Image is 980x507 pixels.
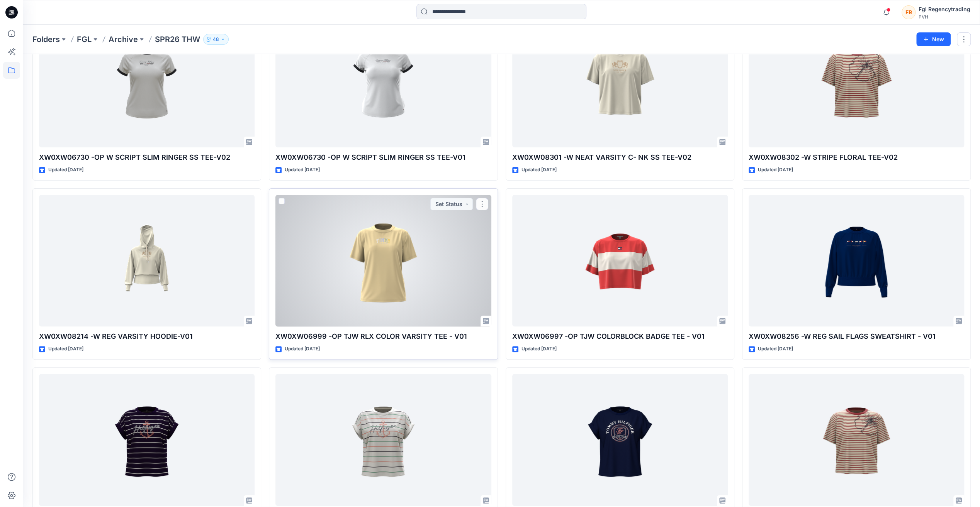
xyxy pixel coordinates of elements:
p: Updated [DATE] [758,166,793,174]
p: Updated [DATE] [48,345,83,353]
p: 48 [213,35,219,44]
a: XW0XW06999 -OP TJW RLX COLOR VARSITY TEE - V01 [275,195,491,326]
p: XW0XW06730 -OP W SCRIPT SLIM RINGER SS TEE-V02 [39,152,255,163]
p: XW0XW08256 -W REG SAIL FLAGS SWEATSHIRT - V01 [749,331,964,342]
p: XW0XW08301 -W NEAT VARSITY C- NK SS TEE-V02 [512,152,728,163]
a: Archive [109,34,138,45]
a: Folders [32,34,60,45]
p: XW0XW06730 -OP W SCRIPT SLIM RINGER SS TEE-V01 [275,152,491,163]
div: Fgl Regencytrading [919,5,970,14]
p: Updated [DATE] [285,345,320,353]
button: New [916,32,951,46]
a: XW0XW08302 -W STRIPE FLORAL TEE-V02 [749,16,964,147]
p: SPR26 THW [155,34,200,45]
a: XW0XW08296 - W MAYA MULTI STRIPE DOLMAN TEE - V01 [275,374,491,505]
button: 48 [203,34,229,45]
div: FR [902,5,915,19]
p: Updated [DATE] [758,345,793,353]
a: XW0XW06997 -OP TJW COLORBLOCK BADGE TEE - V01 [512,195,728,326]
a: XW0XW08301 -W NEAT VARSITY C- NK SS TEE-V02 [512,16,728,147]
p: XW0XW08214 -W REG VARSITY HOODIE-V01 [39,331,255,342]
p: XW0XW08302 -W STRIPE FLORAL TEE-V02 [749,152,964,163]
p: Updated [DATE] [48,166,83,174]
p: Updated [DATE] [521,345,557,353]
p: XW0XW06999 -OP TJW RLX COLOR VARSITY TEE - V01 [275,331,491,342]
a: XW0XW08214 -W REG VARSITY HOODIE-V01 [39,195,255,326]
a: XW0XW08294 - W TARA DOLMAN TEE - V01 [512,374,728,505]
p: Updated [DATE] [521,166,557,174]
div: PVH [919,14,970,20]
a: XW0XW08256 -W REG SAIL FLAGS SWEATSHIRT - V01 [749,195,964,326]
a: XW0XW08295 - W MAYA STRIPE DOLMAN TEE - V01 [39,374,255,505]
a: XW0XW08302 -W STRIPE FLORAL TEE-V01 [749,374,964,505]
p: Updated [DATE] [285,166,320,174]
p: XW0XW06997 -OP TJW COLORBLOCK BADGE TEE - V01 [512,331,728,342]
a: XW0XW06730 -OP W SCRIPT SLIM RINGER SS TEE-V02 [39,16,255,147]
a: XW0XW06730 -OP W SCRIPT SLIM RINGER SS TEE-V01 [275,16,491,147]
a: FGL [77,34,92,45]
